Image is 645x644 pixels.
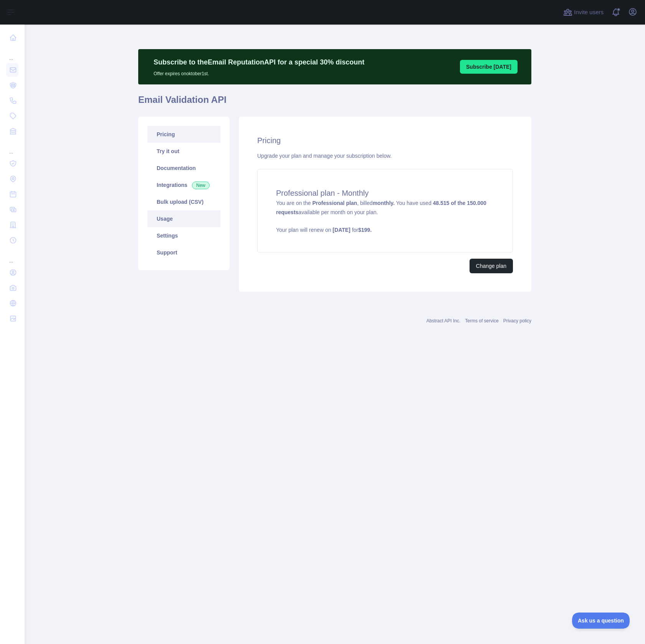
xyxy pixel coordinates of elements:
[373,200,395,206] strong: monthly.
[154,57,364,68] p: Subscribe to the Email Reputation API for a special 30 % discount
[147,227,220,244] a: Settings
[276,200,494,234] span: You are on the , billed You have used available per month on your plan.
[147,193,220,210] a: Bulk upload (CSV)
[147,177,220,193] a: Integrations New
[276,188,494,198] h4: Professional plan - Monthly
[427,318,461,324] a: Abstract API Inc.
[192,182,210,189] span: New
[257,135,513,146] h2: Pricing
[503,318,531,324] a: Privacy policy
[6,140,18,155] div: ...
[147,210,220,227] a: Usage
[312,200,357,206] strong: Professional plan
[562,6,605,18] button: Invite users
[276,226,494,234] p: Your plan will renew on for
[147,126,220,143] a: Pricing
[358,227,372,233] strong: $ 199 .
[147,244,220,261] a: Support
[332,227,350,233] strong: [DATE]
[465,318,498,324] a: Terms of service
[147,143,220,160] a: Try it out
[138,94,531,112] h1: Email Validation API
[147,160,220,177] a: Documentation
[276,200,486,215] strong: 48.515 of the 150.000 requests
[6,249,18,264] div: ...
[460,60,518,74] button: Subscribe [DATE]
[257,152,513,160] div: Upgrade your plan and manage your subscription below.
[574,8,604,17] span: Invite users
[6,46,18,61] div: ...
[572,613,630,629] iframe: Toggle Customer Support
[470,259,513,273] button: Change plan
[154,68,364,77] p: Offer expires on oktober 1st.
